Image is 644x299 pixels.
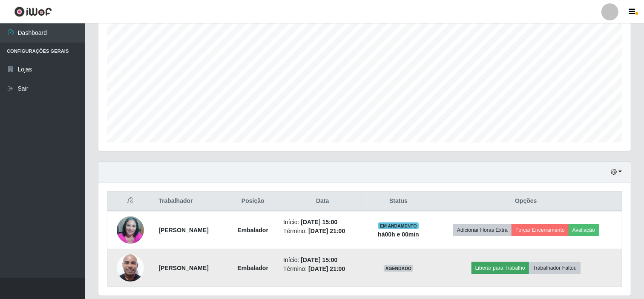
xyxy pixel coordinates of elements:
span: AGENDADO [384,265,414,272]
button: Avaliação [569,224,599,236]
button: Liberar para Trabalho [471,262,529,274]
strong: Embalador [238,227,268,234]
strong: Embalador [238,265,268,271]
img: CoreUI Logo [14,6,52,17]
button: Trabalhador Faltou [529,262,581,274]
th: Data [278,191,367,211]
th: Opções [430,191,622,211]
li: Início: [283,218,362,227]
img: 1705935792393.jpeg [117,250,144,286]
time: [DATE] 15:00 [301,256,337,263]
li: Início: [283,256,362,265]
li: Término: [283,227,362,236]
button: Forçar Encerramento [512,224,569,236]
strong: [PERSON_NAME] [158,265,208,271]
time: [DATE] 21:00 [308,265,345,272]
img: 1694357568075.jpeg [117,206,144,254]
button: Adicionar Horas Extra [453,224,512,236]
th: Status [367,191,430,211]
th: Posição [228,191,279,211]
time: [DATE] 21:00 [308,228,345,234]
strong: [PERSON_NAME] [158,227,208,234]
strong: há 00 h e 00 min [378,231,419,238]
span: EM ANDAMENTO [378,222,419,229]
li: Término: [283,265,362,273]
time: [DATE] 15:00 [301,219,337,225]
th: Trabalhador [153,191,227,211]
